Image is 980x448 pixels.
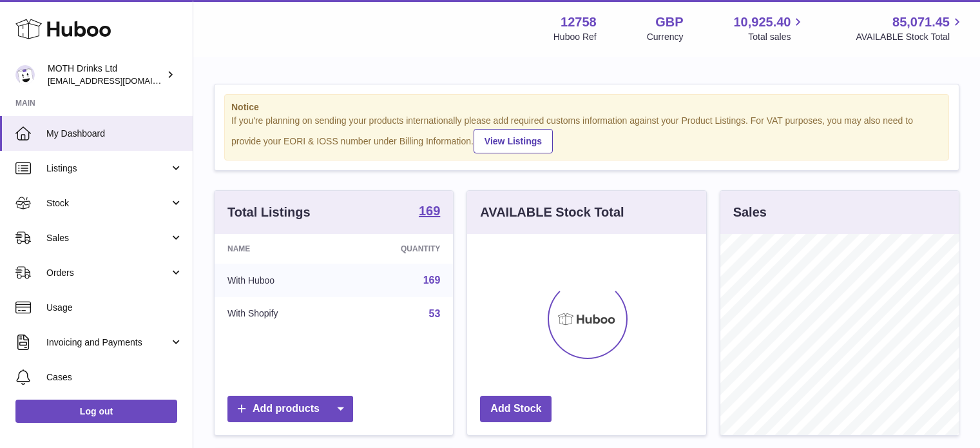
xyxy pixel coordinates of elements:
a: View Listings [474,129,553,153]
strong: GBP [655,14,683,31]
span: AVAILABLE Stock Total [856,31,965,43]
span: My Dashboard [46,128,183,140]
a: Add products [227,396,353,422]
a: Add Stock [480,396,552,422]
span: 10,925.40 [733,14,791,31]
a: 169 [423,275,441,286]
th: Quantity [343,234,454,264]
div: Huboo Ref [553,31,597,43]
span: Invoicing and Payments [46,336,169,349]
span: Usage [46,302,183,314]
h3: AVAILABLE Stock Total [480,204,624,221]
div: Currency [647,31,684,43]
strong: 169 [419,204,440,217]
span: 85,071.45 [892,14,950,31]
a: 169 [419,204,440,220]
a: Log out [15,400,177,423]
span: Total sales [748,31,805,43]
td: With Shopify [215,297,343,331]
span: Sales [46,232,169,244]
span: Orders [46,267,169,279]
h3: Total Listings [227,204,311,221]
div: MOTH Drinks Ltd [48,63,164,87]
span: [EMAIL_ADDRESS][DOMAIN_NAME] [48,75,189,86]
a: 85,071.45 AVAILABLE Stock Total [856,14,965,43]
td: With Huboo [215,264,343,297]
span: Listings [46,162,169,175]
th: Name [215,234,343,264]
div: If you're planning on sending your products internationally please add required customs informati... [231,115,942,153]
a: 10,925.40 Total sales [733,14,805,43]
h3: Sales [733,204,767,221]
strong: Notice [231,101,942,113]
a: 53 [429,308,441,319]
img: orders@mothdrinks.com [15,65,35,84]
strong: 12758 [561,14,597,31]
span: Stock [46,197,169,209]
span: Cases [46,371,183,384]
